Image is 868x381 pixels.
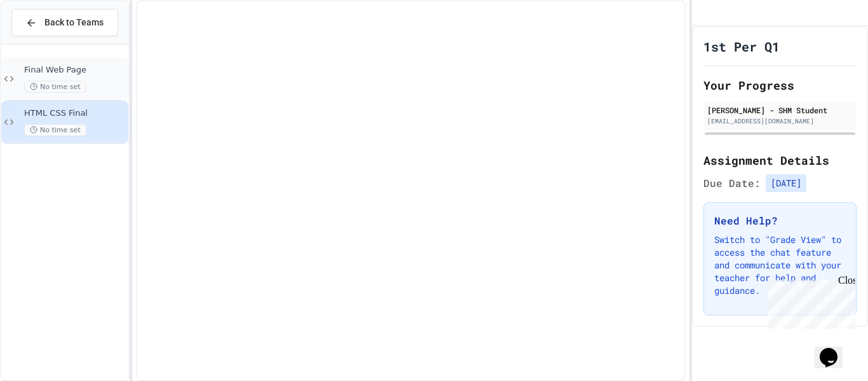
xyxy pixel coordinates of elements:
span: Back to Teams [44,16,104,29]
button: Back to Teams [11,9,118,36]
span: No time set [24,81,86,93]
div: [EMAIL_ADDRESS][DOMAIN_NAME] [707,116,853,126]
h1: 1st Per Q1 [703,38,780,55]
iframe: chat widget [815,330,855,368]
h2: Assignment Details [703,151,857,169]
iframe: chat widget [763,275,855,329]
span: [DATE] [766,174,806,192]
span: No time set [24,124,86,136]
h2: Your Progress [703,76,857,94]
p: Switch to "Grade View" to access the chat feature and communicate with your teacher for help and ... [714,233,846,297]
div: [PERSON_NAME] - SHM Student [707,104,853,116]
h3: Need Help? [714,213,846,228]
span: HTML CSS Final [24,108,126,119]
span: Final Web Page [24,65,126,76]
div: Chat with us now!Close [5,5,88,81]
span: Due Date: [703,176,761,191]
